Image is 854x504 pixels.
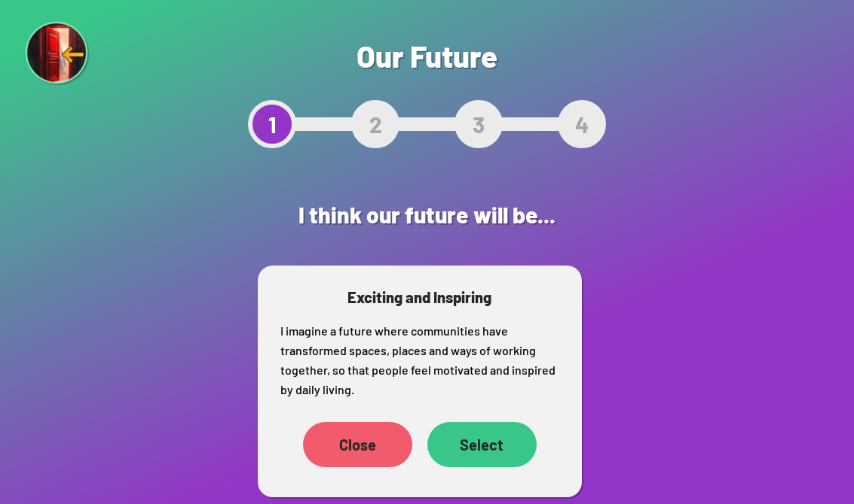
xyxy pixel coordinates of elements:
p: I imagine a future where communities have transformed spaces, places and ways of working together... [280,321,559,399]
h3: Exciting and Inspiring [280,288,559,306]
div: 1 [248,100,296,148]
div: 3 [455,100,503,148]
div: Select [427,422,537,467]
div: 2 [351,100,399,148]
div: 4 [558,100,606,148]
img: Exit [26,22,90,87]
h2: I think our future will be... [223,186,631,243]
h1: Our Future [248,38,606,74]
div: Close [303,422,412,467]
